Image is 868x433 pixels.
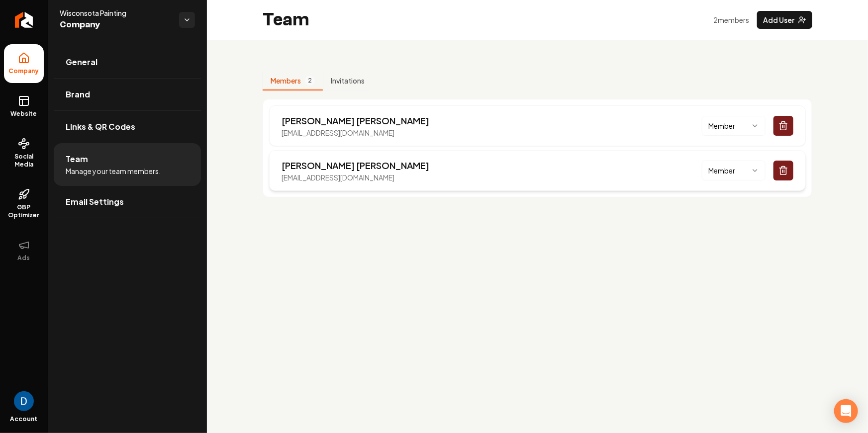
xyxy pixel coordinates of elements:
a: GBP Optimizer [4,180,44,227]
span: Social Media [4,153,44,169]
p: [PERSON_NAME] [PERSON_NAME] [282,114,429,128]
button: Add User [757,11,812,29]
p: 2 member s [713,15,749,25]
a: Social Media [4,130,44,176]
a: General [54,46,201,78]
span: Wisconsota Painting [60,8,171,18]
span: Company [60,18,171,32]
h2: Team [263,10,309,30]
span: Team [66,153,88,165]
span: Brand [66,88,90,100]
p: [PERSON_NAME] [PERSON_NAME] [282,159,429,173]
button: Members [263,72,323,90]
span: GBP Optimizer [4,203,44,219]
div: Open Intercom Messenger [834,399,858,423]
span: Email Settings [66,196,124,208]
span: General [66,56,97,68]
span: 2 [305,76,315,86]
span: Links & QR Codes [66,121,135,133]
span: Account [10,415,38,423]
span: Ads [14,254,34,262]
button: Ads [4,231,44,270]
span: Company [5,67,43,75]
button: Open user button [14,391,34,411]
a: Website [4,87,44,126]
span: Website [7,110,41,118]
span: Manage your team members. [66,166,161,176]
a: Brand [54,79,201,110]
img: David Rice [14,391,34,411]
a: Email Settings [54,186,201,218]
p: [EMAIL_ADDRESS][DOMAIN_NAME] [282,128,429,138]
a: Links & QR Codes [54,111,201,143]
img: Rebolt Logo [15,12,33,28]
button: Invitations [323,72,373,90]
p: [EMAIL_ADDRESS][DOMAIN_NAME] [282,173,429,182]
